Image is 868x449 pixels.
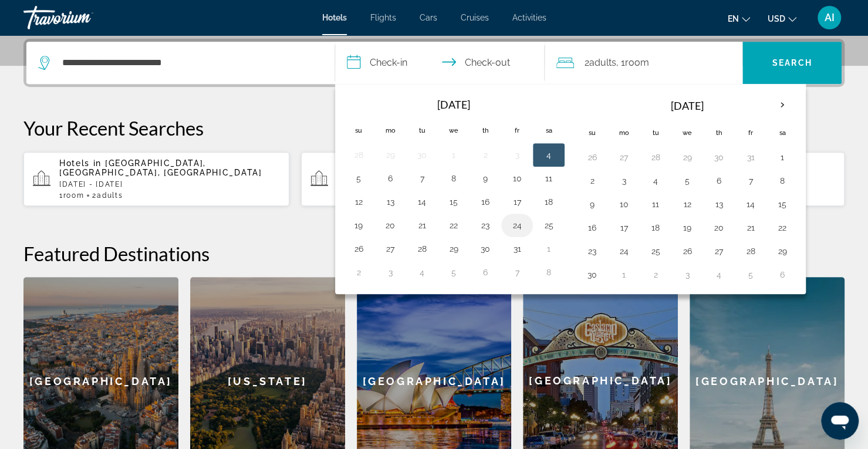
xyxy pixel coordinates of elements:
[741,243,760,259] button: Day 28
[646,173,665,189] button: Day 4
[608,92,766,120] th: [DATE]
[773,220,792,236] button: Day 22
[59,191,84,200] span: 1
[741,220,760,236] button: Day 21
[343,92,565,284] table: Left calendar grid
[444,170,463,187] button: Day 8
[614,196,633,212] button: Day 10
[646,149,665,166] button: Day 28
[381,217,400,234] button: Day 20
[583,149,602,166] button: Day 26
[476,194,495,210] button: Day 16
[678,149,697,166] button: Day 29
[63,191,85,200] span: Room
[741,173,760,189] button: Day 7
[349,170,368,187] button: Day 5
[322,13,347,22] span: Hotels
[444,147,463,163] button: Day 1
[583,266,602,283] button: Day 30
[381,194,400,210] button: Day 13
[476,241,495,257] button: Day 30
[508,147,526,163] button: Day 3
[476,217,495,234] button: Day 23
[710,149,728,166] button: Day 30
[508,217,526,234] button: Day 24
[23,2,141,33] a: Travorium
[583,243,602,259] button: Day 23
[773,243,792,259] button: Day 29
[728,14,739,23] span: en
[614,173,633,189] button: Day 3
[583,220,602,236] button: Day 16
[59,158,262,177] span: [GEOGRAPHIC_DATA], [GEOGRAPHIC_DATA], [GEOGRAPHIC_DATA]
[646,196,665,212] button: Day 11
[335,42,545,84] button: Select check in and out date
[742,42,842,84] button: Search
[616,55,649,71] span: , 1
[444,194,463,210] button: Day 15
[444,264,463,281] button: Day 5
[381,147,400,163] button: Day 29
[349,217,368,234] button: Day 19
[413,217,431,234] button: Day 21
[728,10,750,27] button: Change language
[349,194,368,210] button: Day 12
[381,241,400,257] button: Day 27
[545,42,742,84] button: Travelers: 2 adults, 0 children
[23,242,845,265] h2: Featured Destinations
[741,149,760,166] button: Day 31
[539,241,558,257] button: Day 1
[576,92,798,286] table: Right calendar grid
[539,170,558,187] button: Day 11
[23,116,845,140] p: Your Recent Searches
[539,264,558,281] button: Day 8
[583,196,602,212] button: Day 9
[476,264,495,281] button: Day 6
[589,57,616,68] span: Adults
[539,147,558,163] button: Day 4
[413,170,431,187] button: Day 7
[349,147,368,163] button: Day 28
[461,13,489,22] a: Cruises
[741,196,760,212] button: Day 14
[420,13,437,22] a: Cars
[772,58,812,67] span: Search
[710,196,728,212] button: Day 13
[773,149,792,166] button: Day 1
[381,170,400,187] button: Day 6
[349,241,368,257] button: Day 26
[773,266,792,283] button: Day 6
[413,194,431,210] button: Day 14
[301,151,567,207] button: Hotels in [GEOGRAPHIC_DATA], [GEOGRAPHIC_DATA], [GEOGRAPHIC_DATA][DATE] - [DATE]1Room2Adults
[413,241,431,257] button: Day 28
[512,13,546,22] span: Activities
[539,194,558,210] button: Day 18
[768,14,785,23] span: USD
[585,55,616,71] span: 2
[539,217,558,234] button: Day 25
[710,243,728,259] button: Day 27
[678,196,697,212] button: Day 12
[678,173,697,189] button: Day 5
[741,266,760,283] button: Day 5
[825,12,835,23] span: AI
[766,92,798,119] button: Next month
[413,264,431,281] button: Day 4
[61,54,317,72] input: Search hotel destination
[26,42,842,84] div: Search widget
[773,173,792,189] button: Day 8
[614,220,633,236] button: Day 17
[646,266,665,283] button: Day 2
[59,158,102,168] span: Hotels in
[374,92,533,117] th: [DATE]
[370,13,396,22] a: Flights
[814,5,845,30] button: User Menu
[614,266,633,283] button: Day 1
[646,220,665,236] button: Day 18
[678,266,697,283] button: Day 3
[768,10,796,27] button: Change currency
[508,194,526,210] button: Day 17
[614,149,633,166] button: Day 27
